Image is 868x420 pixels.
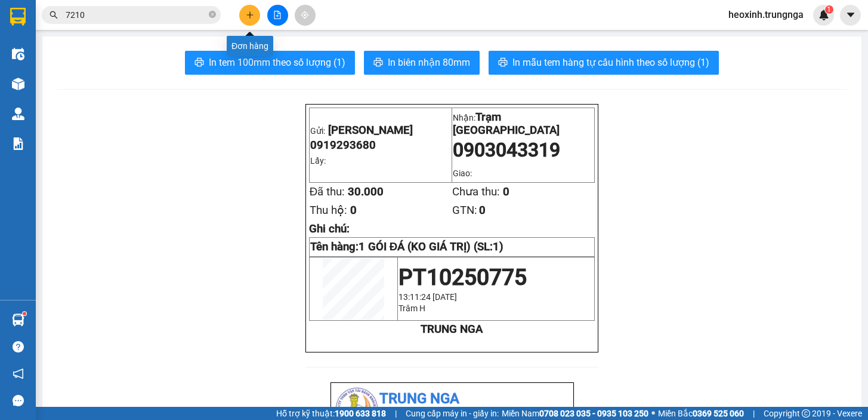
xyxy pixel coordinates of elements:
span: Miền Bắc [658,407,744,420]
sup: 1 [825,5,833,14]
img: warehouse-icon [12,48,24,60]
span: PT10250775 [399,264,527,290]
span: GTN: [452,204,477,217]
span: 0 [479,204,486,217]
span: Trạm [GEOGRAPHIC_DATA] [453,111,560,137]
span: caret-down [845,10,856,20]
span: Trâm H [399,303,425,313]
button: file-add [267,5,288,26]
span: printer [194,57,204,69]
span: Đã thu: [310,185,345,198]
strong: 0369 525 060 [693,409,744,418]
span: [PERSON_NAME] [328,124,413,137]
span: ⚪️ [651,411,655,416]
span: 1 GÓI ĐÁ (KO GIÁ TRỊ) (SL: [359,240,503,253]
span: search [50,11,58,19]
span: 1) [493,240,503,253]
span: 13:11:24 [DATE] [399,292,457,302]
img: logo-vxr [10,8,26,26]
span: message [13,395,24,406]
li: Trung Nga [336,388,569,410]
span: 30.000 [348,185,384,198]
strong: 1900 633 818 [335,409,386,418]
span: close-circle [209,10,216,21]
img: icon-new-feature [818,10,829,20]
span: plus [246,11,254,19]
span: 0 [350,204,357,217]
span: question-circle [13,341,24,352]
img: warehouse-icon [12,78,24,90]
strong: 0708 023 035 - 0935 103 250 [539,409,648,418]
p: Nhận: [453,111,594,137]
p: Gửi: [310,124,451,137]
span: notification [13,368,24,379]
span: 0 [503,185,509,198]
span: close-circle [209,11,216,18]
span: printer [498,57,508,69]
input: Tìm tên, số ĐT hoặc mã đơn [66,8,206,22]
span: 0919293680 [310,139,376,152]
span: In mẫu tem hàng tự cấu hình theo số lượng (1) [512,55,709,70]
span: | [753,407,755,420]
button: plus [239,5,260,26]
img: warehouse-icon [12,314,24,326]
sup: 1 [23,312,26,315]
span: Lấy: [310,156,326,165]
strong: Tên hàng: [310,240,503,253]
span: aim [301,11,309,19]
button: aim [295,5,316,26]
span: Thu hộ: [310,204,347,217]
span: printer [373,57,383,69]
strong: TRUNG NGA [421,323,483,336]
span: In biên nhận 80mm [388,55,470,70]
button: caret-down [840,5,861,26]
button: printerIn tem 100mm theo số lượng (1) [185,51,355,75]
img: solution-icon [12,137,24,150]
img: warehouse-icon [12,108,24,120]
span: 0903043319 [453,139,560,161]
span: Ghi chú: [309,222,350,235]
span: file-add [273,11,282,19]
button: printerIn biên nhận 80mm [364,51,480,75]
span: In tem 100mm theo số lượng (1) [209,55,345,70]
span: Chưa thu: [452,185,500,198]
span: copyright [802,409,810,418]
span: Miền Nam [502,407,648,420]
span: Cung cấp máy in - giấy in: [406,407,499,420]
span: | [395,407,397,420]
span: heoxinh.trungnga [719,7,813,22]
span: 1 [827,5,831,14]
button: printerIn mẫu tem hàng tự cấu hình theo số lượng (1) [489,51,719,75]
span: Giao: [453,168,472,178]
span: Hỗ trợ kỹ thuật: [276,407,386,420]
